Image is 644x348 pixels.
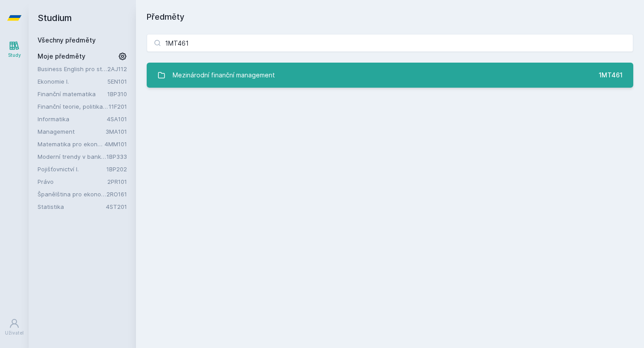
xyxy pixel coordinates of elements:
a: Pojišťovnictví I. [38,165,106,174]
a: Právo [38,177,107,186]
a: Informatika [38,115,107,123]
a: Management [38,127,106,136]
div: Uživatel [5,330,24,336]
a: Matematika pro ekonomy [38,140,105,149]
div: Study [8,52,21,59]
a: 1BP310 [107,90,127,98]
a: Finanční teorie, politika a instituce [38,102,109,111]
a: Všechny předměty [38,36,96,44]
a: Statistika [38,202,106,211]
a: 4ST201 [106,203,127,210]
div: 1MT461 [599,71,623,80]
div: Mezinárodní finanční management [173,66,275,84]
a: 4MM101 [105,140,127,148]
a: Business English pro středně pokročilé 2 (B1) [38,64,107,73]
a: Uživatel [2,314,27,341]
a: 1BP202 [106,166,127,173]
a: 3MA101 [106,128,127,135]
a: Finanční matematika [38,89,107,98]
a: 2AJ112 [107,65,127,72]
a: 2RO161 [106,191,127,198]
a: 1BP333 [106,153,127,160]
h1: Předměty [147,11,633,23]
a: Mezinárodní finanční management 1MT461 [147,63,633,88]
a: 11F201 [109,103,127,110]
input: Název nebo ident předmětu… [147,34,633,52]
span: Moje předměty [38,52,85,61]
a: 2PR101 [107,178,127,185]
a: Study [2,36,27,63]
a: 4SA101 [107,115,127,123]
a: Ekonomie I. [38,77,107,86]
a: 5EN101 [107,78,127,85]
a: Španělština pro ekonomy - základní úroveň 1 (A0/A1) [38,190,106,199]
a: Moderní trendy v bankovnictví a finančním sektoru (v angličtině) [38,152,106,161]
